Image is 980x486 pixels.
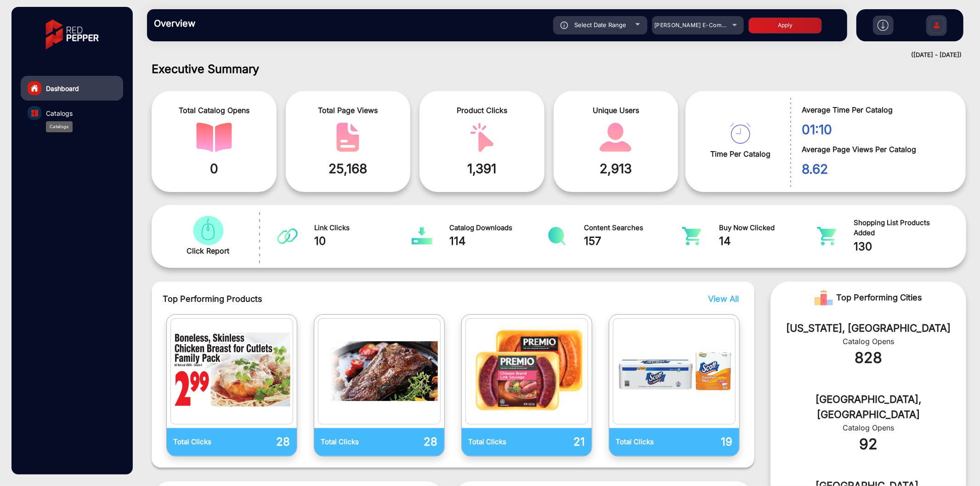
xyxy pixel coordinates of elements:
span: Shopping List Products Added [854,218,952,238]
img: catalog [330,123,366,152]
img: icon [561,22,568,29]
span: Average Time Per Catalog [802,104,952,115]
span: Total Page Views [293,105,404,116]
div: Catalog Opens [784,336,952,347]
span: 14 [719,233,816,249]
span: 130 [854,238,952,255]
img: catalog [816,227,837,245]
a: Dashboard [21,76,123,101]
img: h2download.svg [878,20,889,31]
p: 19 [674,434,733,450]
div: ([DATE] - [DATE]) [138,51,962,60]
h3: Overview [154,18,283,29]
p: 21 [527,434,585,450]
span: 10 [315,233,412,249]
img: Sign%20Up.svg [927,11,946,43]
span: 157 [584,233,682,249]
img: catalog [616,321,733,422]
span: Top Performing Products [163,293,606,305]
h1: Executive Summary [152,62,966,76]
img: catalog [730,123,751,144]
button: View All [706,293,736,305]
div: Catalog Opens [784,422,952,433]
img: Rank image [815,288,833,307]
span: Unique Users [561,105,672,116]
span: Select Date Range [574,21,626,28]
img: catalog [190,216,226,245]
span: 114 [449,233,547,249]
span: 2,913 [561,159,672,178]
img: catalog [468,321,586,422]
img: catalog [321,321,438,422]
span: 8.62 [802,159,952,179]
span: Catalog Downloads [449,223,547,233]
span: 0 [159,159,270,178]
p: 28 [380,434,438,450]
div: 828 [784,347,952,369]
img: catalog [464,123,500,152]
span: Dashboard [46,84,79,93]
img: catalog [547,227,567,245]
div: [US_STATE], [GEOGRAPHIC_DATA] [784,321,952,336]
span: View All [708,294,739,304]
span: Top Performing Cities [837,288,923,307]
span: Average Page Views Per Catalog [802,144,952,155]
span: Total Catalog Opens [159,105,270,116]
img: vmg-logo [39,11,105,57]
img: catalog [681,227,702,245]
p: Total Clicks [616,437,674,447]
img: catalog [31,110,38,117]
a: Catalogs [21,101,123,125]
span: 25,168 [293,159,404,178]
span: Buy Now Clicked [719,223,816,233]
div: 92 [784,433,952,455]
span: 01:10 [802,120,952,139]
span: Link Clicks [315,223,412,233]
div: Catalogs [46,121,73,132]
span: [PERSON_NAME] E-Commerce [654,22,740,28]
p: Total Clicks [469,437,527,447]
span: Product Clicks [426,105,538,116]
span: Catalogs [46,108,73,118]
span: Click Report [187,245,229,256]
img: catalog [277,227,298,245]
img: home [30,84,39,92]
button: Apply [748,17,822,34]
p: 28 [232,434,290,450]
p: Total Clicks [321,437,380,447]
img: catalog [173,321,291,422]
div: [GEOGRAPHIC_DATA], [GEOGRAPHIC_DATA] [784,392,952,422]
p: Total Clicks [174,437,232,447]
img: catalog [412,227,432,245]
img: catalog [196,123,232,152]
span: 1,391 [426,159,538,178]
span: Content Searches [584,223,682,233]
img: catalog [598,123,634,152]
